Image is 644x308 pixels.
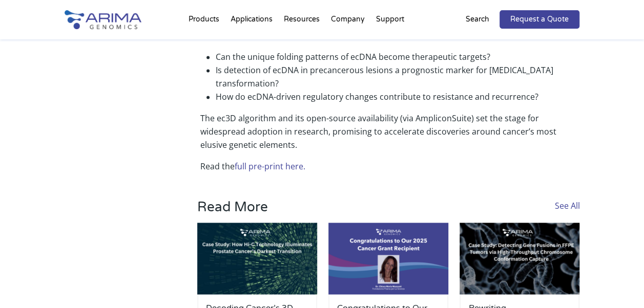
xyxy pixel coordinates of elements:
[200,112,579,160] p: The ec3D algorithm and its open-source availability (via AmpliconSuite) set the stage for widespr...
[216,90,579,103] p: How do ecDNA-driven regulatory changes contribute to resistance and recurrence?
[235,161,305,172] a: full pre-print here.
[216,63,579,90] p: Is detection of ecDNA in precancerous lesions a prognostic marker for [MEDICAL_DATA] transformation?
[200,160,579,173] p: Read the
[197,199,383,223] h3: Read More
[466,13,489,26] p: Search
[500,10,579,29] a: Request a Quote
[554,200,579,211] a: See All
[216,50,579,63] p: Can the unique folding patterns of ecDNA become therapeutic targets?
[328,223,448,294] img: genome-assembly-grant-2025-500x300.png
[65,10,141,29] img: Arima-Genomics-logo
[197,223,317,294] img: Arima-March-Blog-Post-Banner-3-500x300.jpg
[460,223,579,294] img: Arima-March-Blog-Post-Banner-2-500x300.jpg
